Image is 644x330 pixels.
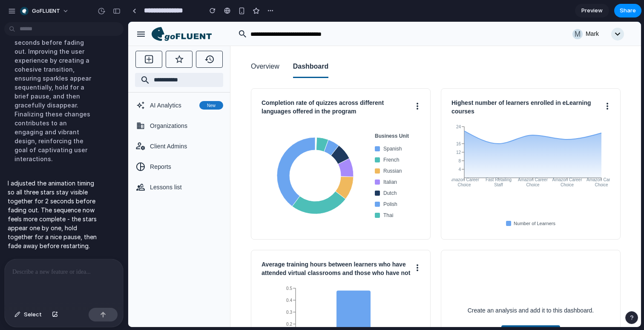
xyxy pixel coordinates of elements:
p: I adjusted the animation timing so all three stars stay visible together for 2 seconds before fad... [8,179,99,250]
span: Share [620,6,636,15]
button: Share [614,4,641,17]
span: Preview [581,6,603,15]
span: Select [24,310,42,319]
span: goFLUENT [32,7,60,15]
button: Select [10,308,46,321]
button: goFLUENT [17,4,73,18]
a: Preview [575,4,609,17]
